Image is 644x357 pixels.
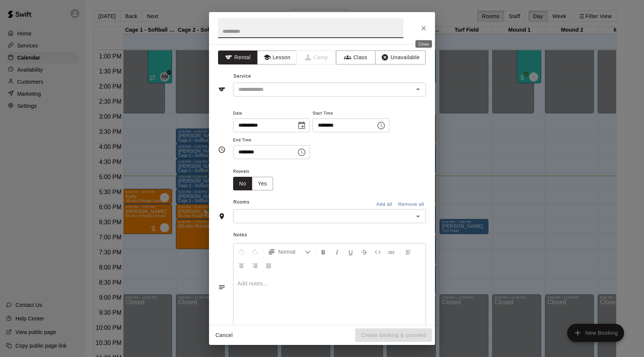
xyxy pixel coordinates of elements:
button: Rental [218,51,258,64]
button: Format Strikethrough [358,245,371,259]
button: Redo [249,245,261,259]
span: Date [233,109,310,119]
button: Unavailable [375,51,426,64]
button: Lesson [257,51,297,64]
span: End Time [233,135,310,146]
div: outlined button group [233,177,273,191]
button: No [233,177,252,191]
button: Cancel [212,328,236,342]
button: Open [413,211,423,222]
button: Justify Align [262,259,275,272]
span: Normal [278,248,305,256]
button: Formatting Options [265,245,314,259]
button: Format Bold [317,245,330,259]
span: Start Time [313,109,389,119]
button: Add all [372,199,396,210]
button: Choose time, selected time is 2:00 PM [374,118,389,133]
button: Insert Link [385,245,398,259]
div: Close [415,40,432,48]
button: Format Underline [344,245,357,259]
button: Format Italics [331,245,343,259]
span: Repeats [233,167,279,177]
button: Open [413,84,423,95]
button: Center Align [235,259,248,272]
span: Camps can only be created in the Services page [297,51,336,64]
button: Left Align [402,245,415,259]
svg: Timing [218,146,226,153]
span: Service [233,74,251,79]
button: Insert Code [371,245,384,259]
button: Choose time, selected time is 2:30 PM [294,145,309,160]
button: Right Align [249,259,261,272]
button: Choose date, selected date is Aug 15, 2025 [294,118,309,133]
svg: Service [218,86,226,93]
button: Class [336,51,375,64]
span: Notes [233,229,426,241]
button: Close [417,21,430,35]
svg: Rooms [218,213,226,220]
span: Rooms [233,199,250,205]
button: Undo [235,245,248,259]
button: Remove all [396,199,426,210]
button: Yes [252,177,273,191]
svg: Notes [218,283,226,291]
